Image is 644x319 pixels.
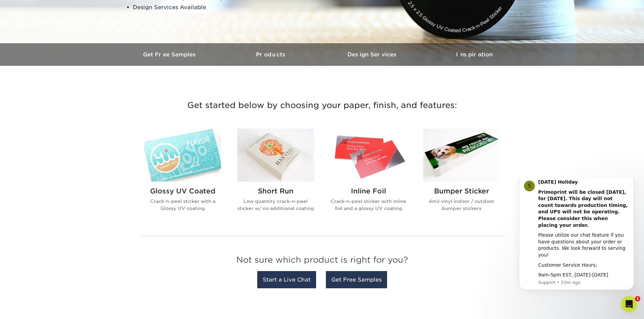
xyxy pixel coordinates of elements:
[257,271,316,288] a: Start a Live Chat
[29,12,119,50] b: Primoprint will be closed [DATE], for [DATE]. This day will not count towards production timing, ...
[119,43,221,66] a: Get Free Samples
[133,3,296,12] li: Design Services Available
[424,43,525,66] a: Inspiration
[29,2,69,7] b: [DATE] Holiday
[144,198,221,212] p: Crack-n-peel sticker with a Glossy UV coating
[423,187,500,195] h2: Bumper Sticker
[237,129,314,222] a: Short Run Stickers Short Run Low quantity crack-n-peel sticker w/ no additional coating
[144,129,221,222] a: Glossy UV Coated Stickers Glossy UV Coated Crack-n-peel sticker with a Glossy UV coating
[509,178,644,301] iframe: Intercom notifications message
[621,296,637,312] iframe: Intercom live chat
[144,187,221,195] h2: Glossy UV Coated
[423,198,500,212] p: 4mil vinyl indoor / outdoor bumper stickers
[322,51,424,58] h3: Design Services
[15,3,26,14] div: Profile image for Support
[635,296,640,301] span: 1
[29,1,120,101] div: Message content
[221,43,322,66] a: Products
[423,129,500,222] a: Bumper Sticker Stickers Bumper Sticker 4mil vinyl indoor / outdoor bumper stickers
[237,187,314,195] h2: Short Run
[330,129,407,182] img: Inline Foil Stickers
[326,271,387,288] a: Get Free Samples
[29,94,120,101] div: 9am-5pm EST, [DATE]-[DATE]
[2,298,57,317] iframe: Google Customer Reviews
[330,187,407,195] h2: Inline Foil
[29,84,120,91] div: Customer Service Hours;
[29,102,120,108] p: Message from Support, sent 53m ago
[424,51,525,58] h3: Inspiration
[330,129,407,222] a: Inline Foil Stickers Inline Foil Crack-n-peel sticker with inline foil and a glossy UV coating
[221,51,322,58] h3: Products
[237,129,314,182] img: Short Run Stickers
[322,43,424,66] a: Design Services
[119,51,221,58] h3: Get Free Samples
[423,129,500,182] img: Bumper Sticker Stickers
[237,198,314,212] p: Low quantity crack-n-peel sticker w/ no additional coating
[124,90,520,121] h3: Get started below by choosing your paper, finish, and features:
[29,54,120,81] div: Please utilize our chat feature if you have questions about your order or products. We look forwa...
[144,129,221,182] img: Glossy UV Coated Stickers
[141,250,503,273] h3: Not sure which product is right for you?
[330,198,407,212] p: Crack-n-peel sticker with inline foil and a glossy UV coating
